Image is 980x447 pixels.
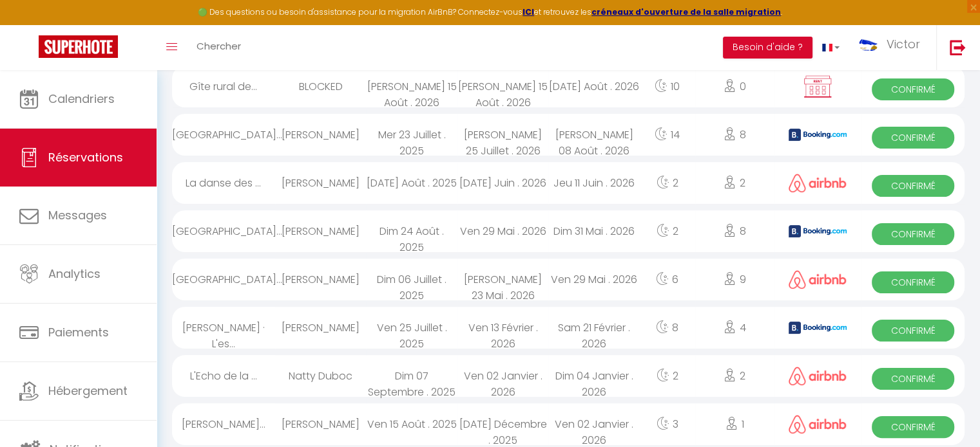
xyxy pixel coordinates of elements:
[859,38,878,51] img: ...
[925,389,970,437] iframe: Chat
[39,35,118,58] img: Super Booking
[723,37,812,59] button: Besoin d'aide ?
[48,149,123,165] span: Réservations
[197,39,241,53] span: Chercher
[591,6,781,17] a: créneaux d'ouverture de la salle migration
[48,91,115,107] span: Calendriers
[887,36,920,52] span: Victor
[48,266,101,282] span: Analytics
[187,25,251,70] a: Chercher
[523,6,534,17] a: ICI
[48,207,107,223] span: Messages
[849,25,936,70] a: ... Victor
[10,5,49,44] button: Ouvrir le widget de chat LiveChat
[950,39,966,55] img: logout
[48,383,128,399] span: Hébergement
[48,324,109,340] span: Paiements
